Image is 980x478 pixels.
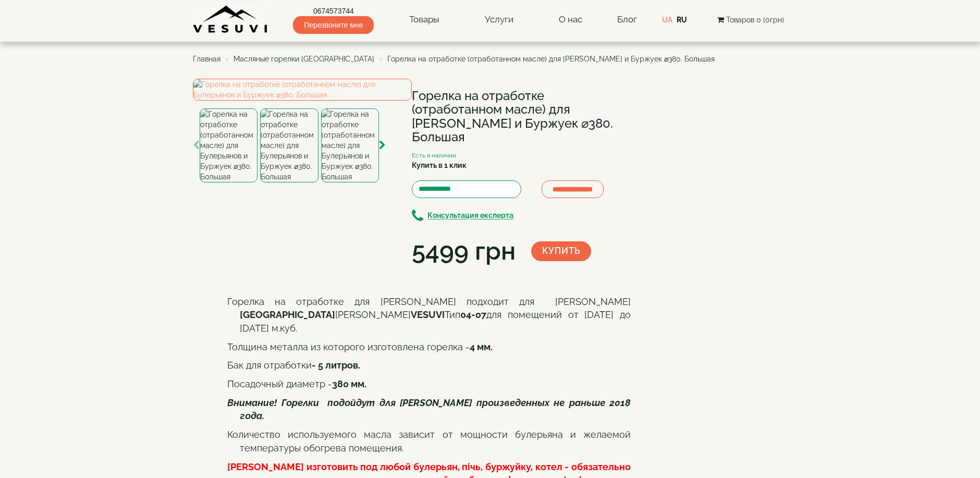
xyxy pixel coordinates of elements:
button: Товаров 0 (0грн) [714,14,787,26]
img: Горелка на отработке (отработанном масле) для Булерьянов и Буржуек ⌀380. Большая [193,79,412,101]
b: 4 мм. [470,341,493,352]
a: 0674573744 [293,6,374,16]
a: Товары [399,8,450,32]
b: - 5 литров. [312,360,360,371]
a: О нас [548,8,593,32]
div: 5499 грн [412,234,516,269]
a: Услуги [474,8,524,32]
: Количество используемого масла зависит от мощности булерьяна и желаемой температуры обогрева поме... [227,429,631,454]
a: Главная [193,55,220,63]
a: UA [662,16,672,24]
img: Горелка на отработке (отработанном масле) для Булерьянов и Буржуек ⌀380. Большая [321,108,379,182]
a: Масляные горелки [GEOGRAPHIC_DATA] [234,55,374,63]
button: Купить [531,241,591,261]
span: Горелка на отработке (отработанном масле) для [PERSON_NAME] и Буржуек ⌀380. Большая [387,55,715,63]
p: Посадочный диаметр - [240,377,631,391]
b: 380 мм. [332,378,366,389]
a: Блог [617,14,637,24]
img: Завод VESUVI [193,5,268,34]
p: Горелка на отработке для [PERSON_NAME] подходит для [PERSON_NAME] [PERSON_NAME] Тип для помещений... [240,295,631,335]
span: Толщина металла из которого изготовлена горелка - [227,341,493,352]
h1: Горелка на отработке (отработанном масле) для [PERSON_NAME] и Буржуек ⌀380. Большая [412,89,631,144]
label: Купить в 1 клик [412,160,467,170]
span: VESUVI [411,309,445,320]
small: Есть в наличии [412,152,456,159]
a: RU [677,16,687,24]
span: 04-07 [460,309,486,320]
b: Консультация експерта [427,212,513,220]
span: Перезвоните мне [293,16,374,34]
p: Бак для отработки [240,359,631,372]
span: Товаров 0 (0грн) [726,16,784,24]
img: Горелка на отработке (отработанном масле) для Булерьянов и Буржуек ⌀380. Большая [200,108,258,182]
img: Горелка на отработке (отработанном масле) для Булерьянов и Буржуек ⌀380. Большая [260,108,318,182]
span: [GEOGRAPHIC_DATA] [240,309,335,320]
span: Внимание! Горелки подойдут для [PERSON_NAME] произведенных не раньше 2018 года. [227,397,631,422]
